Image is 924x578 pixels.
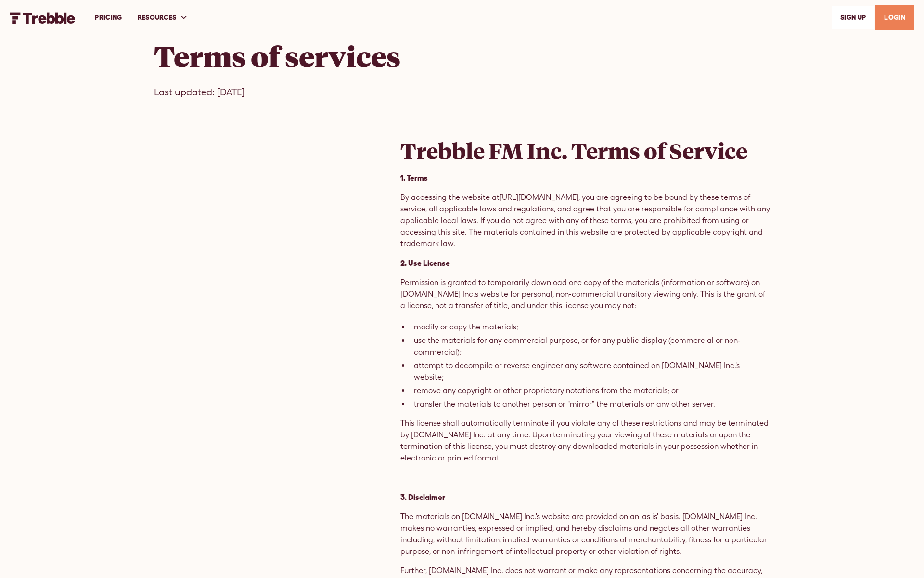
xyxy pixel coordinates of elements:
[831,5,875,30] a: SIGn UP
[410,335,770,358] li: use the materials for any commercial purpose, or for any public display (commercial or non-commer...
[130,1,196,34] div: RESOURCES
[400,511,770,557] p: The materials on [DOMAIN_NAME] Inc.'s website are provided on an 'as is' basis. [DOMAIN_NAME] Inc...
[154,39,524,73] h1: Terms of services
[410,321,770,333] li: modify or copy the materials;
[400,136,747,165] strong: Trebble FM Inc. Terms of Service
[410,385,770,396] li: remove any copyright or other proprietary notations from the materials; or
[10,11,76,23] a: home
[875,5,914,30] a: LOGIN
[410,360,770,383] li: attempt to decompile or reverse engineer any software contained on [DOMAIN_NAME] Inc.'s website;
[400,192,770,250] p: By accessing the website at , you are agreeing to be bound by these terms of service, all applica...
[400,493,445,501] strong: 3. Disclaimer
[138,13,177,23] div: RESOURCES
[400,259,450,267] strong: 2. Use License
[400,173,428,182] strong: 1. Terms
[410,398,770,410] li: transfer the materials to another person or "mirror" the materials on any other server.
[87,1,129,34] a: PRICING
[154,85,524,99] p: Last updated: [DATE]
[500,193,578,202] a: [URL][DOMAIN_NAME]
[10,12,76,24] img: Trebble FM Logo
[400,418,770,464] p: This license shall automatically terminate if you violate any of these restrictions and may be te...
[400,277,770,312] p: Permission is granted to temporarily download one copy of the materials (information or software)...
